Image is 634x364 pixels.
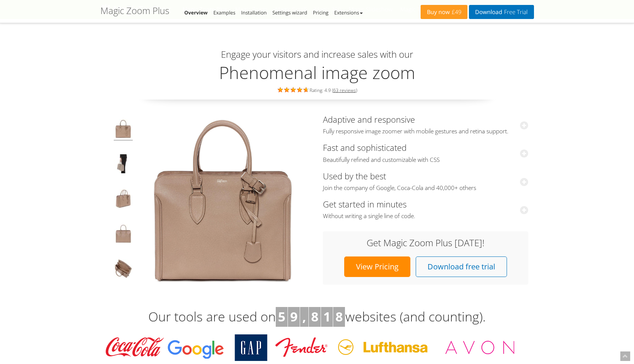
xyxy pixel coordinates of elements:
[184,9,208,16] a: Overview
[114,154,133,176] img: JavaScript image zoom example
[272,9,307,16] a: Settings wizard
[334,9,363,16] a: Extensions
[137,115,308,286] img: Magic Zoom Plus Demo
[100,85,534,94] div: Rating: 4.9 ( )
[100,63,534,82] h2: Phenomenal image zoom
[331,238,521,248] h3: Get Magic Zoom Plus [DATE]!
[323,170,528,192] a: Used by the bestJoin the company of Google, Coca-Cola and 40,000+ others
[323,212,528,220] span: Without writing a single line of code.
[114,119,133,141] img: Product image zoom example
[323,308,331,325] b: 1
[469,5,534,19] a: DownloadFree Trial
[278,308,285,325] b: 5
[450,9,462,15] span: £49
[421,5,467,19] a: Buy now£49
[302,308,306,325] b: ,
[323,114,528,135] a: Adaptive and responsiveFully responsive image zoomer with mobile gestures and retina support.
[323,156,528,164] span: Beautifully refined and customizable with CSS
[102,49,532,59] h3: Engage your visitors and increase sales with our
[114,189,133,210] img: jQuery image zoom example
[213,9,235,16] a: Examples
[241,9,267,16] a: Installation
[323,198,528,220] a: Get started in minutesWithout writing a single line of code.
[114,259,133,280] img: JavaScript zoom tool example
[344,256,410,277] a: View Pricing
[323,184,528,192] span: Join the company of Google, Coca-Cola and 40,000+ others
[335,308,343,325] b: 8
[313,9,329,16] a: Pricing
[100,334,523,361] img: Magic Toolbox Customers
[323,128,528,135] span: Fully responsive image zoomer with mobile gestures and retina support.
[311,308,318,325] b: 8
[333,87,356,93] a: 63 reviews
[114,224,133,245] img: Hover image zoom example
[290,308,297,325] b: 9
[100,6,169,16] h1: Magic Zoom Plus
[416,256,507,277] a: Download free trial
[323,142,528,163] a: Fast and sophisticatedBeautifully refined and customizable with CSS
[100,307,534,327] h3: Our tools are used on websites (and counting).
[502,9,528,15] span: Free Trial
